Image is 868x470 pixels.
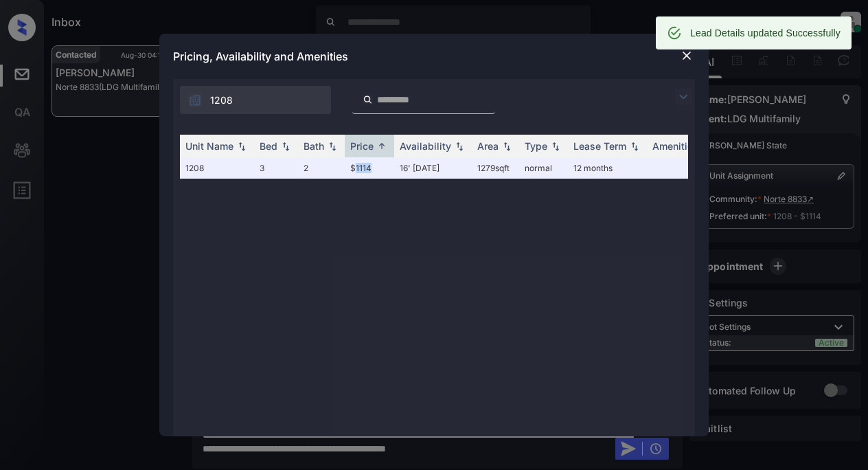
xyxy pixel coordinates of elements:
[375,141,389,151] img: sorting
[573,140,626,152] div: Lease Term
[325,142,339,151] img: sorting
[652,140,698,152] div: Amenities
[549,142,562,151] img: sorting
[477,140,499,152] div: Area
[159,34,709,79] div: Pricing, Availability and Amenities
[690,21,841,45] div: Lead Details updated Successfully
[254,157,298,179] td: 3
[350,140,374,152] div: Price
[345,157,394,179] td: $1114
[472,157,519,179] td: 1279 sqft
[180,157,254,179] td: 1208
[628,142,641,151] img: sorting
[363,93,373,106] img: icon-zuma
[188,93,202,107] img: icon-zuma
[235,142,249,151] img: sorting
[568,157,647,179] td: 12 months
[500,142,514,151] img: sorting
[519,157,568,179] td: normal
[210,93,233,108] span: 1208
[453,142,466,151] img: sorting
[675,89,692,105] img: icon-zuma
[525,140,547,152] div: Type
[185,140,233,152] div: Unit Name
[298,157,345,179] td: 2
[279,142,293,151] img: sorting
[680,49,694,63] img: close
[394,157,472,179] td: 16' [DATE]
[260,140,277,152] div: Bed
[304,140,324,152] div: Bath
[400,140,451,152] div: Availability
